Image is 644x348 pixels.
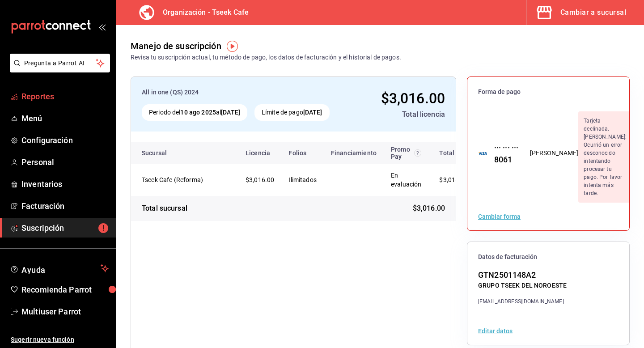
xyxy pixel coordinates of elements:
[478,328,513,334] button: Editar datos
[21,134,109,146] span: Configuración
[530,149,579,158] div: [PERSON_NAME]
[478,88,619,96] span: Forma de pago
[578,111,632,203] div: Tarjeta declinada. [PERSON_NAME]: Ocurrió un error desconocido intentando procesar tu pago. Por f...
[142,149,191,157] div: Sucursal
[142,203,187,214] div: Total sucursal
[413,203,445,214] span: $3,016.00
[381,90,445,107] span: $3,016.00
[303,109,322,116] strong: [DATE]
[439,176,468,183] span: $3,016.00
[478,213,521,220] button: Cambiar forma
[254,104,330,121] div: Límite de pago
[142,88,352,97] div: All in one (QS) 2024
[324,164,384,196] td: -
[21,200,109,212] span: Facturación
[478,297,567,306] div: [EMAIL_ADDRESS][DOMAIN_NAME]
[478,269,567,281] div: GTN2501148A2
[11,335,109,344] span: Sugerir nueva función
[142,104,247,121] div: Periodo del al
[10,54,110,72] button: Pregunta a Parrot AI
[391,146,422,160] div: Promo Pay
[98,23,106,30] button: open_drawer_menu
[6,65,110,74] a: Pregunta a Parrot AI
[21,306,109,318] span: Multiuser Parrot
[384,164,429,196] td: En evaluación
[227,41,238,52] img: Tooltip marker
[560,6,626,19] div: Cambiar a sucursal
[487,141,519,166] div: ··· ··· ··· 8061
[221,109,240,116] strong: [DATE]
[414,149,421,157] svg: Recibe un descuento en el costo de tu membresía al cubrir 80% de tus transacciones realizadas con...
[246,176,274,183] span: $3,016.00
[238,142,281,164] th: Licencia
[428,142,482,164] th: Total
[21,263,97,274] span: Ayuda
[24,59,96,68] span: Pregunta a Parrot AI
[21,178,109,190] span: Inventarios
[478,253,619,261] span: Datos de facturación
[142,175,231,184] div: Tseek Cafe (Reforma)
[281,164,324,196] td: Ilimitados
[21,112,109,124] span: Menú
[131,39,221,53] div: Manejo de suscripción
[21,284,109,296] span: Recomienda Parrot
[359,109,445,120] div: Total licencia
[281,142,324,164] th: Folios
[21,156,109,168] span: Personal
[156,7,249,18] h3: Organización - Tseek Cafe
[180,109,216,116] strong: 10 ago 2025
[324,142,384,164] th: Financiamiento
[131,53,401,62] div: Revisa tu suscripción actual, tu método de pago, los datos de facturación y el historial de pagos.
[478,281,567,290] div: GRUPO TSEEK DEL NOROESTE
[21,90,109,102] span: Reportes
[21,222,109,234] span: Suscripción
